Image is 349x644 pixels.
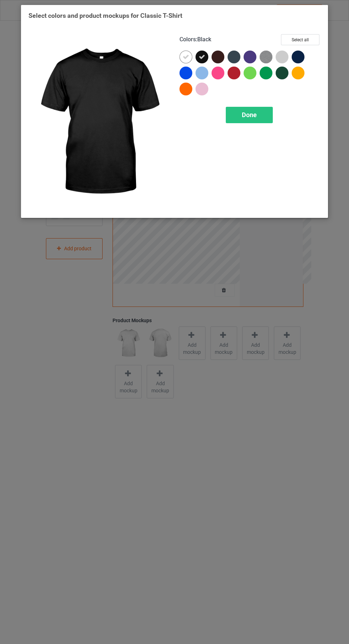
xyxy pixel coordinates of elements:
[197,36,211,43] span: Black
[242,111,257,119] span: Done
[28,12,182,19] span: Select colors and product mockups for Classic T-Shirt
[179,36,211,43] h4: :
[260,51,272,63] img: heather_texture.png
[28,34,170,210] img: regular.jpg
[179,36,196,43] span: Colors
[281,34,319,45] button: Select all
